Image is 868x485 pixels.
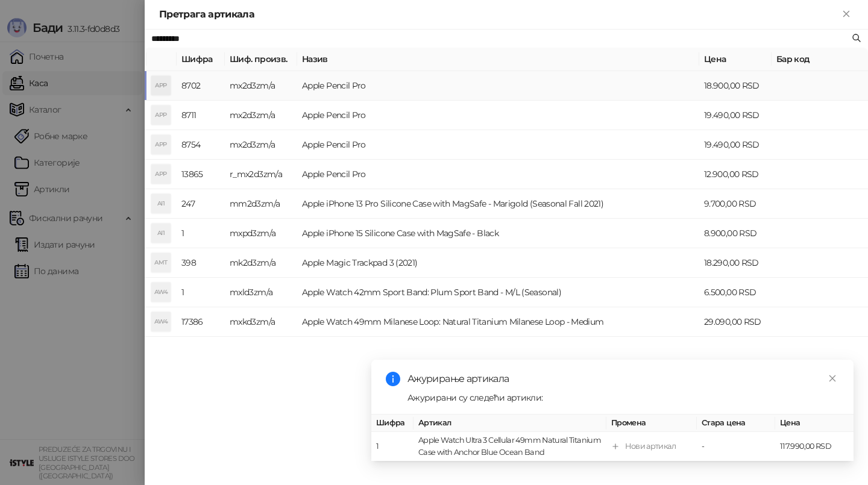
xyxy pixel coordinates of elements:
[699,130,772,160] td: 19.490,00 RSD
[775,415,854,432] th: Цена
[775,432,854,462] td: 117.990,00 RSD
[826,372,839,385] a: Close
[699,71,772,101] td: 18.900,00 RSD
[225,278,297,307] td: mxld3zm/a
[297,219,699,248] td: Apple iPhone 15 Silicone Case with MagSafe - Black
[177,71,225,101] td: 8702
[225,189,297,219] td: mm2d3zm/a
[177,130,225,160] td: 8754
[386,372,400,386] span: info-circle
[177,248,225,278] td: 398
[151,105,171,125] div: APP
[151,253,171,272] div: AMT
[697,415,775,432] th: Стара цена
[699,189,772,219] td: 9.700,00 RSD
[225,248,297,278] td: mk2d3zm/a
[225,101,297,130] td: mx2d3zm/a
[414,432,606,462] td: Apple Watch Ultra 3 Cellular 49mm Natural Titanium Case with Anchor Blue Ocean Band
[699,307,772,337] td: 29.090,00 RSD
[151,224,171,243] div: AI1
[225,71,297,101] td: mx2d3zm/a
[697,432,775,462] td: -
[699,48,772,71] th: Цена
[225,307,297,337] td: mxkd3zm/a
[151,164,171,184] div: APP
[151,283,171,302] div: AW4
[177,189,225,219] td: 247
[407,391,839,404] div: Ажурирани су следећи артикли:
[297,71,699,101] td: Apple Pencil Pro
[225,130,297,160] td: mx2d3zm/a
[177,278,225,307] td: 1
[828,374,837,383] span: close
[151,194,171,213] div: AI1
[159,7,839,22] div: Претрага артикала
[297,48,699,71] th: Назив
[297,130,699,160] td: Apple Pencil Pro
[407,372,839,386] div: Ажурирање артикала
[699,278,772,307] td: 6.500,00 RSD
[625,440,676,452] div: Нови артикал
[371,415,414,432] th: Шифра
[839,7,854,22] button: Close
[177,307,225,337] td: 17386
[699,219,772,248] td: 8.900,00 RSD
[371,432,414,462] td: 1
[151,135,171,154] div: APP
[297,307,699,337] td: Apple Watch 49mm Milanese Loop: Natural Titanium Milanese Loop - Medium
[151,76,171,95] div: APP
[297,189,699,219] td: Apple iPhone 13 Pro Silicone Case with MagSafe - Marigold (Seasonal Fall 2021)
[772,48,868,71] th: Бар код
[225,160,297,189] td: r_mx2d3zm/a
[699,101,772,130] td: 19.490,00 RSD
[297,101,699,130] td: Apple Pencil Pro
[177,219,225,248] td: 1
[606,415,697,432] th: Промена
[297,248,699,278] td: Apple Magic Trackpad 3 (2021)
[414,415,606,432] th: Артикал
[699,160,772,189] td: 12.900,00 RSD
[177,101,225,130] td: 8711
[177,160,225,189] td: 13865
[297,278,699,307] td: Apple Watch 42mm Sport Band: Plum Sport Band - M/L (Seasonal)
[699,248,772,278] td: 18.290,00 RSD
[225,219,297,248] td: mxpd3zm/a
[225,48,297,71] th: Шиф. произв.
[177,48,225,71] th: Шифра
[151,312,171,331] div: AW4
[297,160,699,189] td: Apple Pencil Pro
